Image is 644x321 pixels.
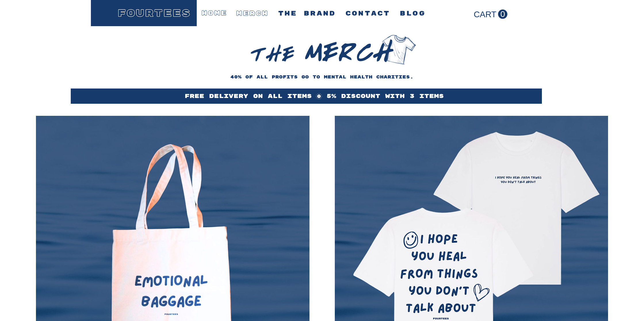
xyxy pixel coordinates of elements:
[345,12,390,16] span: CONTACT
[378,31,419,70] img: a sketch of a tee shirt
[185,93,444,100] span: Free delivery ON ALL ITEMS 5% discount with 3 ITEMS
[396,9,429,19] a: BLOG
[400,12,425,16] span: BLOG
[278,12,336,16] span: THE BRAND
[233,9,272,19] a: MERCH
[198,9,429,19] nav: Site
[236,12,269,16] span: MERCH
[274,9,339,19] a: THE BRAND
[198,9,231,18] a: HOME
[230,74,414,80] span: 40% of all profits go to mental health charities.
[202,12,227,15] span: HOME
[251,36,394,66] span: the MERCH
[617,294,644,321] iframe: Wix Chat
[500,9,505,19] text: 0
[342,9,394,19] a: CONTACT
[474,9,507,19] a: Cart with 0 items
[474,10,496,19] text: CART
